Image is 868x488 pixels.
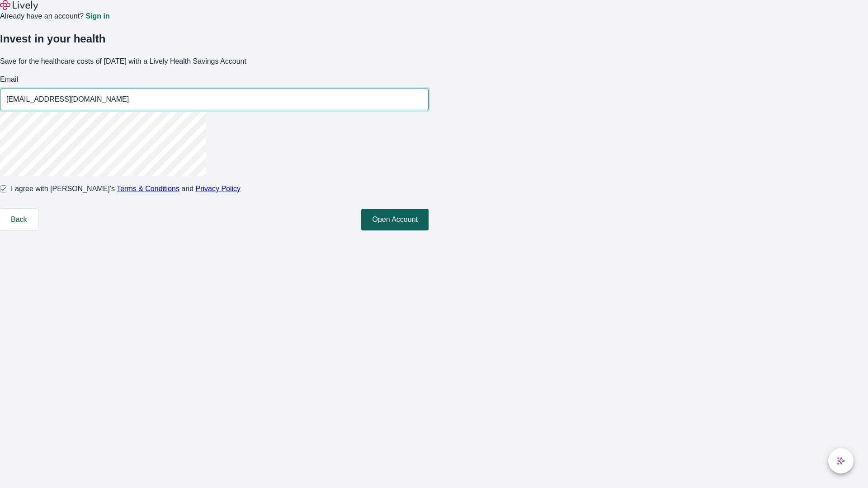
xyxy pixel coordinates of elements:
[828,448,854,474] button: chat
[361,209,429,230] button: Open Account
[836,456,845,465] svg: Lively AI Assistant
[196,185,241,192] a: Privacy Policy
[117,185,179,192] a: Terms & Conditions
[85,13,109,20] a: Sign in
[11,183,241,194] span: I agree with [PERSON_NAME]’s and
